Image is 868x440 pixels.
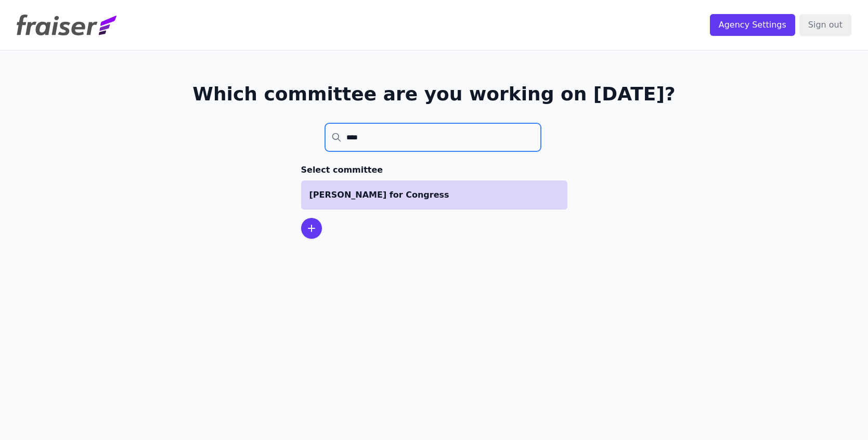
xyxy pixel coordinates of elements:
[309,189,559,201] p: [PERSON_NAME] for Congress
[301,180,567,210] a: [PERSON_NAME] for Congress
[799,14,851,36] input: Sign out
[192,84,676,105] h1: Which committee are you working on [DATE]?
[301,164,567,176] h3: Select committee
[17,15,116,35] img: Fraiser Logo
[710,14,795,36] input: Agency Settings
